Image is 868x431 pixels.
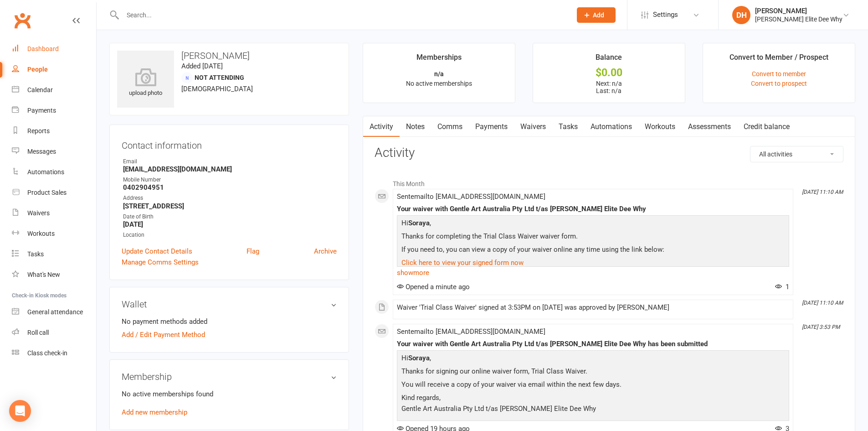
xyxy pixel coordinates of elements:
[117,51,341,61] h3: [PERSON_NAME]
[181,62,223,70] time: Added [DATE]
[27,329,49,336] div: Roll call
[397,266,789,279] a: show more
[27,230,55,237] div: Workouts
[584,116,638,137] a: Automations
[123,183,337,192] strong: 0402904951
[408,354,430,362] strong: Soraya
[401,259,524,267] a: Click here to view your signed form now
[12,80,96,100] a: Calendar
[399,353,787,366] p: Hi ,
[399,366,787,379] p: Thanks for signing our online waiver form, Trial Class Waiver.
[27,189,67,196] div: Product Sales
[399,244,787,257] p: If you need to, you can view a copy of your waiver online any time using the link below:
[314,246,337,257] a: Archive
[12,59,96,80] a: People
[27,45,59,52] div: Dashboard
[802,324,840,330] i: [DATE] 3:53 PM
[541,80,677,94] p: Next: n/a Last: n/a
[122,372,337,382] h3: Membership
[12,322,96,343] a: Roll call
[363,116,400,137] a: Activity
[12,141,96,162] a: Messages
[27,127,50,135] div: Reports
[400,116,431,137] a: Notes
[123,176,337,184] div: Mobile Number
[397,205,789,213] div: Your waiver with Gentle Art Australia Pty Ltd t/as [PERSON_NAME] Elite Dee Why
[122,389,337,400] p: No active memberships found
[27,308,83,316] div: General attendance
[123,157,337,166] div: Email
[755,7,842,15] div: [PERSON_NAME]
[399,379,787,392] p: You will receive a copy of your waiver via email within the next few days.
[755,15,842,23] div: [PERSON_NAME] Elite Dee Why
[27,250,44,258] div: Tasks
[12,223,96,244] a: Workouts
[399,231,787,244] p: Thanks for completing the Trial Class Waiver waiver form.
[541,68,677,78] div: $0.00
[27,271,60,278] div: What's New
[552,116,584,137] a: Tasks
[397,192,545,201] span: Sent email to [EMAIL_ADDRESS][DOMAIN_NAME]
[12,203,96,223] a: Waivers
[11,9,34,32] a: Clubworx
[593,11,604,19] span: Add
[514,116,552,137] a: Waivers
[682,116,737,137] a: Assessments
[638,116,682,137] a: Workouts
[117,68,174,98] div: upload photo
[397,327,545,336] span: Sent email to [EMAIL_ADDRESS][DOMAIN_NAME]
[406,80,472,87] span: No active memberships
[802,189,843,195] i: [DATE] 11:10 AM
[247,246,259,257] a: Flag
[469,116,514,137] a: Payments
[375,146,843,160] h3: Activity
[751,80,807,87] a: Convert to prospect
[399,392,787,416] p: Kind regards, Gentle Art Australia Pty Ltd t/as [PERSON_NAME] Elite Dee Why
[12,265,96,285] a: What's New
[737,116,796,137] a: Credit balance
[123,220,337,228] strong: [DATE]
[434,70,444,78] strong: n/a
[122,299,337,309] h3: Wallet
[775,283,789,291] span: 1
[408,219,430,227] strong: Soraya
[27,66,48,73] div: People
[123,213,337,221] div: Date of Birth
[27,349,67,357] div: Class check-in
[122,316,337,327] li: No payment methods added
[12,100,96,121] a: Payments
[732,6,750,24] div: DH
[399,218,787,231] p: Hi ,
[416,52,462,68] div: Memberships
[375,174,843,189] li: This Month
[397,340,789,348] div: Your waiver with Gentle Art Australia Pty Ltd t/as [PERSON_NAME] Elite Dee Why has been submitted
[653,5,678,25] span: Settings
[27,107,56,114] div: Payments
[12,244,96,265] a: Tasks
[122,246,192,257] a: Update Contact Details
[577,7,616,23] button: Add
[181,85,253,93] span: [DEMOGRAPHIC_DATA]
[123,194,337,203] div: Address
[596,52,622,68] div: Balance
[27,148,56,155] div: Messages
[729,52,828,68] div: Convert to Member / Prospect
[752,70,806,78] a: Convert to member
[120,9,565,21] input: Search...
[397,283,470,291] span: Opened a minute ago
[12,182,96,203] a: Product Sales
[122,329,205,340] a: Add / Edit Payment Method
[123,202,337,210] strong: [STREET_ADDRESS]
[12,121,96,141] a: Reports
[122,408,187,416] a: Add new membership
[122,257,199,268] a: Manage Comms Settings
[802,300,843,306] i: [DATE] 11:10 AM
[12,343,96,363] a: Class kiosk mode
[12,162,96,182] a: Automations
[123,231,337,239] div: Location
[397,304,789,312] div: Waiver 'Trial Class Waiver' signed at 3:53PM on [DATE] was approved by [PERSON_NAME]
[27,209,50,217] div: Waivers
[12,39,96,59] a: Dashboard
[123,165,337,173] strong: [EMAIL_ADDRESS][DOMAIN_NAME]
[27,86,53,93] div: Calendar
